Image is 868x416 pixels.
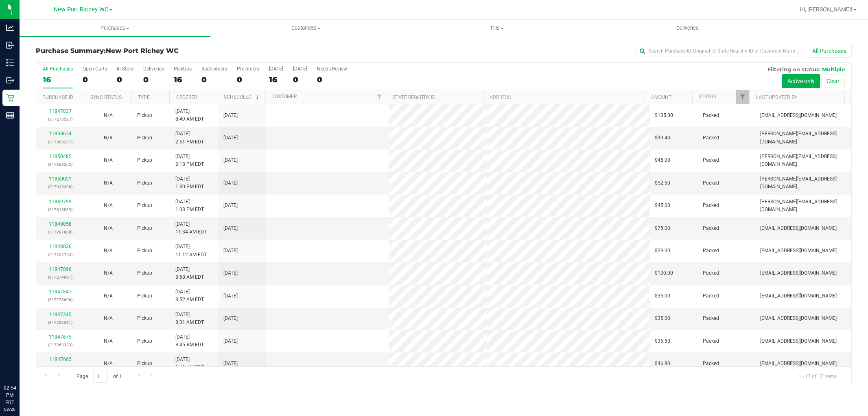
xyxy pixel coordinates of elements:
[736,90,749,104] a: Filter
[760,360,837,368] span: [EMAIL_ADDRESS][DOMAIN_NAME]
[104,247,113,255] button: N/A
[317,75,347,84] div: 0
[767,66,820,73] span: Filtering on status:
[636,45,799,57] input: Search Purchase ID, Original ID, State Registry ID or Customer Name...
[41,161,79,168] p: (317328205)
[41,319,79,326] p: (317236031)
[104,112,113,119] button: N/A
[6,111,14,119] inline-svg: Reports
[393,95,435,100] a: State Registry ID
[237,66,259,72] div: Pre-orders
[223,292,238,300] span: [DATE]
[760,175,846,191] span: [PERSON_NAME][EMAIL_ADDRESS][DOMAIN_NAME]
[174,66,192,72] div: PickUps
[655,315,670,322] span: $35.00
[821,74,845,88] button: Clear
[211,24,401,32] span: Customers
[703,360,719,368] span: Packed
[4,384,16,406] p: 02:54 PM EDT
[760,247,837,255] span: [EMAIL_ADDRESS][DOMAIN_NAME]
[201,75,227,84] div: 0
[6,76,14,84] inline-svg: Outbound
[104,180,113,186] span: Not Applicable
[175,175,204,191] span: [DATE] 1:30 PM EDT
[137,269,152,277] span: Pickup
[104,134,113,142] button: N/A
[36,47,308,55] h3: Purchase Summary:
[41,228,79,236] p: (317297808)
[175,220,207,236] span: [DATE] 11:34 AM EDT
[665,24,710,32] span: Deliveries
[760,198,846,214] span: [PERSON_NAME][EMAIL_ADDRESS][DOMAIN_NAME]
[655,179,670,187] span: $52.50
[201,66,227,72] div: Back-orders
[41,183,79,191] p: (317318488)
[760,225,837,232] span: [EMAIL_ADDRESS][DOMAIN_NAME]
[104,315,113,321] span: Not Applicable
[49,244,72,249] a: 11848836
[175,288,204,304] span: [DATE] 8:52 AM EDT
[93,370,108,383] input: 1
[703,156,719,164] span: Packed
[104,315,113,322] button: N/A
[271,94,297,99] a: Customer
[655,112,673,119] span: $135.00
[137,292,152,300] span: Pickup
[143,66,164,72] div: Deliveries
[175,198,204,214] span: [DATE] 1:03 PM EDT
[49,266,72,272] a: 11847896
[90,95,122,100] a: Sync Status
[49,312,72,317] a: 11847345
[223,269,238,277] span: [DATE]
[41,115,79,123] p: (317273527)
[138,95,150,100] a: Type
[4,406,16,412] p: 08/26
[175,311,204,326] span: [DATE] 8:31 AM EDT
[49,334,72,340] a: 11847675
[49,154,72,159] a: 11850485
[137,179,152,187] span: Pickup
[760,292,837,300] span: [EMAIL_ADDRESS][DOMAIN_NAME]
[293,75,307,84] div: 0
[49,357,72,362] a: 11847665
[137,315,152,322] span: Pickup
[104,338,113,344] span: Not Applicable
[655,292,670,300] span: $35.00
[41,251,79,259] p: (317292724)
[223,179,238,187] span: [DATE]
[651,95,671,100] a: Amount
[49,176,72,182] a: 11850021
[104,156,113,164] button: N/A
[760,112,837,119] span: [EMAIL_ADDRESS][DOMAIN_NAME]
[137,247,152,255] span: Pickup
[174,75,192,84] div: 16
[703,134,719,142] span: Packed
[655,225,670,232] span: $75.00
[703,337,719,345] span: Packed
[402,24,592,32] span: Tills
[6,94,14,102] inline-svg: Retail
[104,225,113,232] button: N/A
[41,206,79,214] p: (317313539)
[401,20,592,37] a: Tills
[792,370,843,382] span: 1 - 17 of 17 items
[223,247,238,255] span: [DATE]
[20,20,210,37] a: Purchases
[269,66,283,72] div: [DATE]
[104,179,113,187] button: N/A
[175,153,204,168] span: [DATE] 2:18 PM EDT
[117,75,133,84] div: 0
[760,130,846,145] span: [PERSON_NAME][EMAIL_ADDRESS][DOMAIN_NAME]
[223,156,238,164] span: [DATE]
[6,59,14,67] inline-svg: Inventory
[106,47,179,55] span: New Port Richey WC
[104,225,113,231] span: Not Applicable
[41,273,79,281] p: (317274991)
[104,157,113,163] span: Not Applicable
[43,66,73,72] div: All Purchases
[49,131,72,136] a: 11850674
[137,360,152,368] span: Pickup
[6,24,14,32] inline-svg: Analytics
[49,199,72,205] a: 11849799
[699,94,716,99] a: Status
